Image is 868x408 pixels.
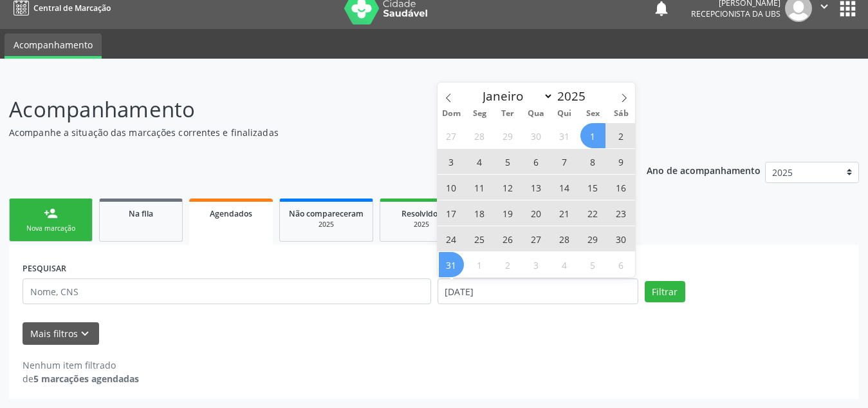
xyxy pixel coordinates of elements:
span: Seg [465,110,494,118]
span: Setembro 2, 2025 [495,252,521,277]
span: Agosto 12, 2025 [495,175,521,200]
span: Agosto 28, 2025 [552,226,577,251]
span: Agosto 25, 2025 [467,226,492,251]
label: PESQUISAR [23,258,66,278]
span: Julho 29, 2025 [495,123,521,148]
div: 2025 [389,220,454,229]
span: Agosto 10, 2025 [439,175,464,200]
span: Setembro 3, 2025 [524,252,549,277]
span: Julho 30, 2025 [524,123,549,148]
span: Sáb [607,110,635,118]
span: Recepcionista da UBS [691,8,780,19]
span: Agosto 29, 2025 [580,226,605,251]
span: Agosto 14, 2025 [552,175,577,200]
span: Agosto 18, 2025 [467,200,492,226]
span: Setembro 4, 2025 [552,252,577,277]
span: Agosto 21, 2025 [552,200,577,226]
span: Setembro 1, 2025 [467,252,492,277]
span: Agosto 8, 2025 [580,149,605,174]
span: Agosto 20, 2025 [524,200,549,226]
div: de [23,372,139,385]
button: Filtrar [645,281,685,303]
span: Julho 27, 2025 [439,123,464,148]
span: Qua [522,110,550,118]
span: Agosto 9, 2025 [609,149,634,174]
span: Agosto 7, 2025 [552,149,577,174]
span: Não compareceram [289,208,364,219]
button: Mais filtroskeyboard_arrow_down [23,322,99,345]
span: Agosto 16, 2025 [609,175,634,200]
p: Acompanhamento [9,93,604,126]
div: person_add [44,206,58,220]
div: Nova marcação [19,224,83,233]
span: Setembro 6, 2025 [609,252,634,277]
p: Ano de acompanhamento [647,162,761,178]
div: 2025 [289,220,364,229]
span: Agosto 11, 2025 [467,175,492,200]
span: Dom [438,110,466,118]
span: Agosto 26, 2025 [495,226,521,251]
div: Nenhum item filtrado [23,358,139,372]
strong: 5 marcações agendadas [33,373,139,385]
a: Acompanhamento [5,34,102,59]
span: Agosto 31, 2025 [439,252,464,277]
span: Agosto 3, 2025 [439,149,464,174]
span: Setembro 5, 2025 [580,252,605,277]
span: Central de Marcação [33,3,111,14]
span: Agosto 23, 2025 [609,200,634,226]
input: Year [553,88,596,104]
span: Agosto 24, 2025 [439,226,464,251]
span: Agosto 15, 2025 [580,175,605,200]
span: Agosto 27, 2025 [524,226,549,251]
span: Agosto 17, 2025 [439,200,464,226]
span: Resolvidos [402,208,441,219]
span: Julho 28, 2025 [467,123,492,148]
span: Agosto 5, 2025 [495,149,521,174]
span: Agosto 22, 2025 [580,200,605,226]
span: Agosto 30, 2025 [609,226,634,251]
span: Agosto 19, 2025 [495,200,521,226]
input: Nome, CNS [23,278,431,304]
span: Na fila [129,208,153,219]
span: Agosto 6, 2025 [524,149,549,174]
span: Qui [550,110,578,118]
span: Ter [494,110,522,118]
i: keyboard_arrow_down [78,327,92,341]
span: Agendados [210,208,252,219]
input: Selecione um intervalo [438,278,638,304]
p: Acompanhe a situação das marcações correntes e finalizadas [9,126,604,139]
select: Month [477,87,554,105]
span: Julho 31, 2025 [552,123,577,148]
span: Agosto 2, 2025 [609,123,634,148]
span: Sex [578,110,607,118]
span: Agosto 4, 2025 [467,149,492,174]
span: Agosto 13, 2025 [524,175,549,200]
span: Agosto 1, 2025 [580,123,605,148]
